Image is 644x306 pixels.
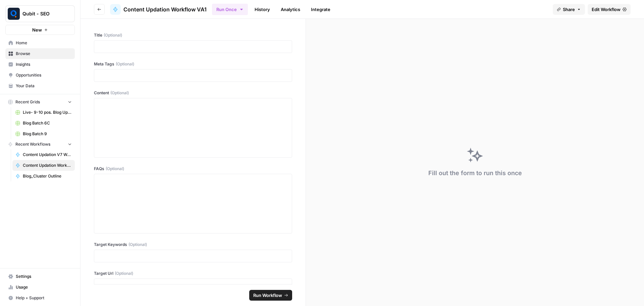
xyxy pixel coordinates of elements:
[12,171,75,182] a: Blog_Cluster Outline
[106,166,124,172] span: (Optional)
[94,166,292,172] label: FAQs
[253,292,282,299] span: Run Workflow
[110,4,207,15] a: Content Updation Workflow VA1
[116,61,134,67] span: (Optional)
[12,129,75,139] a: Blog Batch 9
[16,83,72,89] span: Your Data
[94,270,292,276] label: Target Url
[251,4,274,15] a: History
[23,152,72,158] span: Content Updation V7 Workflow
[115,270,133,276] span: (Optional)
[12,149,75,160] a: Content Updation V7 Workflow
[16,273,72,279] span: Settings
[16,40,72,46] span: Home
[16,295,72,301] span: Help + Support
[277,4,304,15] a: Analytics
[23,173,72,179] span: Blog_Cluster Outline
[12,160,75,171] a: Content Updation Workflow VA1
[12,118,75,129] a: Blog Batch 6C
[5,38,75,48] a: Home
[16,72,72,78] span: Opportunities
[5,81,75,91] a: Your Data
[5,97,75,107] button: Recent Grids
[94,242,292,248] label: Target Keywords
[22,10,63,17] span: Qubit - SEO
[588,4,631,15] a: Edit Workflow
[5,59,75,70] a: Insights
[5,139,75,149] button: Recent Workflows
[15,141,50,147] span: Recent Workflows
[110,90,129,96] span: (Optional)
[15,99,40,105] span: Recent Grids
[16,284,72,290] span: Usage
[23,131,72,137] span: Blog Batch 9
[212,4,248,15] button: Run Once
[16,51,72,57] span: Browse
[94,32,292,38] label: Title
[12,107,75,118] a: Live- 9-10 pos. Blog Updates Grid
[94,61,292,67] label: Meta Tags
[5,293,75,303] button: Help + Support
[592,6,621,13] span: Edit Workflow
[5,5,75,22] button: Workspace: Qubit - SEO
[23,120,72,126] span: Blog Batch 6C
[16,61,72,67] span: Insights
[553,4,585,15] button: Share
[428,168,522,178] div: Fill out the form to run this once
[5,70,75,81] a: Opportunities
[104,32,122,38] span: (Optional)
[5,282,75,293] a: Usage
[5,25,75,35] button: New
[249,290,292,301] button: Run Workflow
[32,27,42,33] span: New
[23,109,72,115] span: Live- 9-10 pos. Blog Updates Grid
[563,6,575,13] span: Share
[23,162,72,168] span: Content Updation Workflow VA1
[94,90,292,96] label: Content
[5,271,75,282] a: Settings
[123,5,207,13] span: Content Updation Workflow VA1
[128,242,147,248] span: (Optional)
[307,4,334,15] a: Integrate
[5,48,75,59] a: Browse
[8,8,20,20] img: Qubit - SEO Logo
